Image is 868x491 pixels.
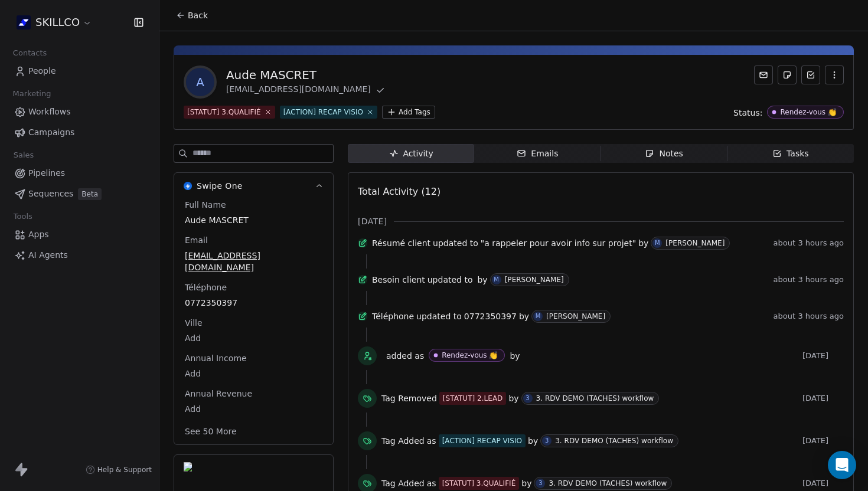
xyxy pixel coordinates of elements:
span: Annual Revenue [182,388,254,400]
span: Swipe One [197,180,243,192]
div: 3. RDV DEMO (TACHES) workflow [555,437,673,445]
span: [DATE] [358,215,387,227]
button: SKILLCO [14,12,94,32]
div: Open Intercom Messenger [828,451,856,479]
span: [DATE] [802,351,844,361]
a: Workflows [9,102,149,122]
div: [ACTION] RECAP VISIO [283,107,363,117]
span: Tools [8,208,37,225]
span: by [477,274,487,286]
span: Annual Income [182,352,249,364]
span: as [427,477,436,489]
div: 3. RDV DEMO (TACHES) workflow [536,394,654,402]
span: by [638,237,648,249]
span: [DATE] [802,394,844,403]
div: 3 [526,394,529,403]
span: by [508,392,518,404]
a: SequencesBeta [9,184,149,204]
span: Workflows [28,106,71,118]
span: [DATE] [802,436,844,446]
span: by [519,310,529,322]
div: Emails [517,148,558,160]
span: Résumé client [372,237,430,249]
span: 0772350397 [464,310,517,322]
div: [ACTION] RECAP VISIO [442,436,522,446]
span: about 3 hours ago [774,312,844,321]
span: 0772350397 [185,297,322,309]
span: Full Name [182,199,229,211]
span: Beta [78,188,102,200]
span: SKILLCO [35,15,80,30]
span: Sales [8,146,39,164]
div: 3. RDV DEMO (TACHES) workflow [549,479,667,487]
span: updated to [428,274,473,286]
span: Tag Added [381,477,425,489]
span: as [427,435,436,447]
button: See 50 More [178,421,244,442]
span: [EMAIL_ADDRESS][DOMAIN_NAME] [185,250,322,273]
span: Tag Removed [381,392,437,404]
span: Add [185,332,322,344]
span: added as [386,350,424,362]
div: [PERSON_NAME] [505,276,564,284]
span: Status: [733,107,762,119]
a: AI Agents [9,245,149,265]
img: Swipe One [184,182,192,190]
div: Rendez-vous 👏 [780,108,837,116]
span: Tag Added [381,435,425,447]
span: Total Activity (12) [358,186,440,197]
span: Téléphone [372,310,414,322]
span: Aude MASCRET [185,214,322,226]
span: Campaigns [28,126,74,139]
div: [STATUT] 2.LEAD [443,393,503,404]
span: Besoin client [372,274,425,286]
span: Contacts [8,44,52,62]
span: Pipelines [28,167,65,179]
span: Add [185,403,322,415]
div: M [655,238,660,248]
div: [PERSON_NAME] [665,239,725,247]
span: Back [188,9,208,21]
span: A [186,68,214,96]
div: [PERSON_NAME] [546,312,605,320]
div: M [536,312,541,321]
div: [STATUT] 3.QUALIFIÉ [442,478,516,489]
span: AI Agents [28,249,68,261]
span: by [521,477,531,489]
img: Skillco%20logo%20icon%20(2).png [17,15,31,30]
a: Campaigns [9,123,149,142]
span: about 3 hours ago [774,275,844,284]
span: Téléphone [182,281,229,293]
span: "a rappeler pour avoir info sur projet" [481,237,636,249]
div: 3 [545,436,549,446]
span: [DATE] [802,479,844,488]
div: 3 [539,479,542,488]
a: People [9,61,149,81]
span: Apps [28,228,49,241]
span: updated to [416,310,462,322]
button: Add Tags [382,106,435,119]
a: Apps [9,225,149,244]
span: about 3 hours ago [774,238,844,248]
div: Swipe OneSwipe One [174,199,333,444]
span: Marketing [8,85,56,103]
span: updated to [433,237,478,249]
button: Swipe OneSwipe One [174,173,333,199]
div: Notes [645,148,683,160]
a: Pipelines [9,163,149,183]
div: M [494,275,499,284]
span: by [510,350,520,362]
div: Tasks [772,148,809,160]
span: Add [185,368,322,379]
span: by [528,435,538,447]
a: Help & Support [86,465,152,474]
span: Email [182,234,210,246]
div: Aude MASCRET [226,67,387,83]
button: Back [169,5,215,26]
span: Help & Support [97,465,152,474]
div: [EMAIL_ADDRESS][DOMAIN_NAME] [226,83,387,97]
span: Sequences [28,188,73,200]
div: Rendez-vous 👏 [442,351,498,359]
span: Ville [182,317,205,329]
div: [STATUT] 3.QUALIFIÉ [187,107,261,117]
